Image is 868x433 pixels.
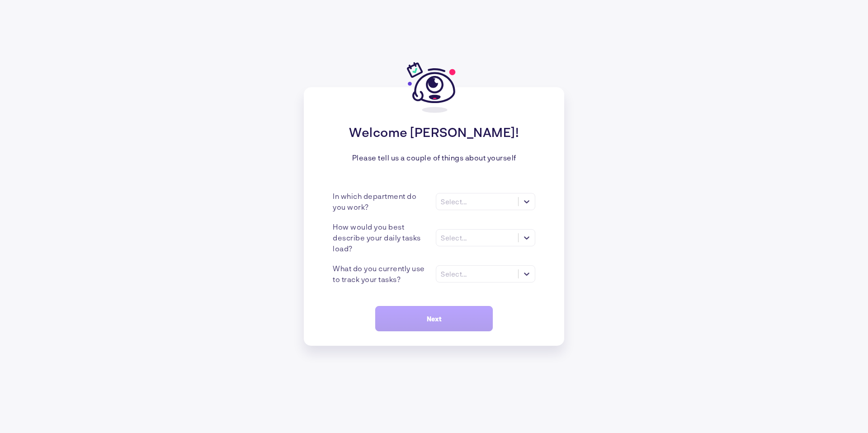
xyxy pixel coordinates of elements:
[427,315,442,323] span: Next
[333,191,429,212] div: In which department do you work?
[333,263,429,285] div: What do you currently use to track your tasks?
[333,221,429,254] div: How would you best describe your daily tasks load?
[441,270,467,278] div: Select...
[352,153,516,162] div: Please tell us a couple of things about yourself
[441,198,467,206] div: Select...
[349,124,519,140] div: Welcome [PERSON_NAME]!
[441,234,467,242] div: Select...
[375,306,493,331] button: Next
[407,60,461,114] img: gipsybot-default.svg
